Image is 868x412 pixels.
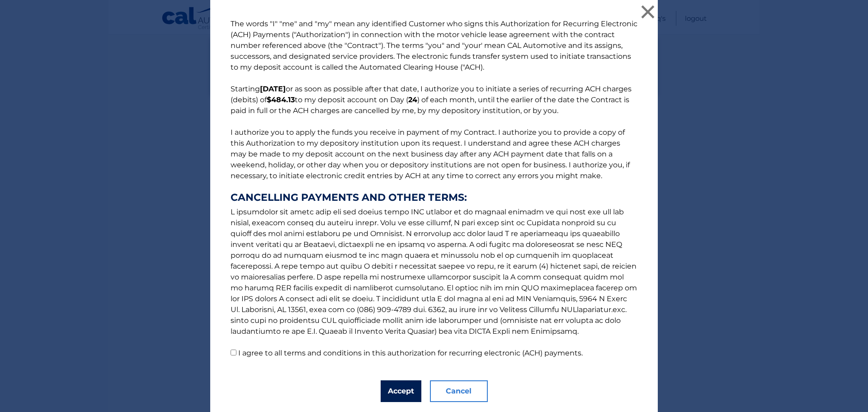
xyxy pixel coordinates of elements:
[222,19,646,359] p: The words "I" "me" and "my" mean any identified Customer who signs this Authorization for Recurri...
[381,380,421,402] button: Accept
[408,95,417,104] b: 24
[260,85,286,93] b: [DATE]
[267,95,295,104] b: $484.13
[231,192,637,203] strong: CANCELLING PAYMENTS AND OTHER TERMS:
[639,3,657,21] button: ×
[430,380,488,402] button: Cancel
[238,349,583,357] label: I agree to all terms and conditions in this authorization for recurring electronic (ACH) payments.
